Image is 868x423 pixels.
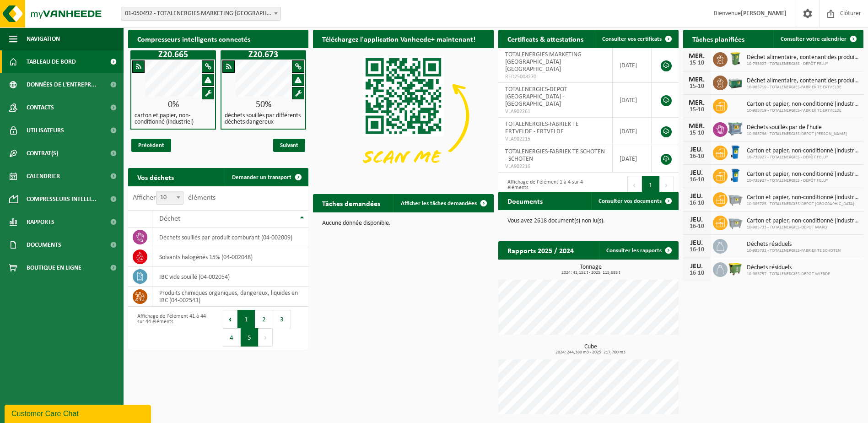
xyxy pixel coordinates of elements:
a: Consulter vos documents [591,192,678,210]
div: 16-10 [688,153,706,160]
div: 16-10 [688,200,706,206]
div: 16-10 [688,177,706,183]
button: 4 [223,328,241,347]
img: PB-LB-0680-HPE-GN-01 [728,74,743,90]
div: MER. [688,123,706,130]
span: Demander un transport [232,174,291,180]
span: Données de l'entrepr... [27,73,97,96]
td: [DATE] [613,48,652,83]
h2: Téléchargez l'application Vanheede+ maintenant! [313,30,485,48]
img: WB-0240-HPE-GN-50 [728,51,743,66]
td: Solvants halogénés 15% (04-002048) [152,247,308,267]
span: 01-050492 - TOTALENERGIES MARKETING BELGIUM - BRUSSEL [121,7,280,20]
td: [DATE] [613,83,652,118]
div: MER. [688,76,706,83]
a: Consulter vos certificats [595,30,678,48]
span: TOTALENERGIES-DEPOT [GEOGRAPHIC_DATA] - [GEOGRAPHIC_DATA] [505,86,567,108]
p: Aucune donnée disponible. [322,220,484,227]
span: Boutique en ligne [27,256,81,279]
span: TOTALENERGIES MARKETING [GEOGRAPHIC_DATA] - [GEOGRAPHIC_DATA] [505,51,582,73]
div: MER. [688,53,706,60]
h3: Tonnage [503,264,679,275]
span: VLA902261 [505,108,605,115]
div: 16-10 [688,270,706,277]
button: 1 [642,176,660,194]
span: TOTALENERGIES-FABRIEK TE SCHOTEN - SCHOTEN [505,148,605,163]
span: Compresseurs intelli... [27,188,97,211]
a: Consulter les rapports [599,241,678,260]
span: Déchets résiduels [747,241,841,248]
span: Calendrier [27,165,60,188]
div: JEU. [688,239,706,247]
span: VLA902216 [505,163,605,170]
h1: Z20.665 [133,50,214,60]
div: 16-10 [688,223,706,230]
span: Navigation [27,27,60,50]
span: Précédent [131,139,171,152]
td: IBC vide souillé (04-002054) [152,267,308,287]
span: Déchet [159,215,180,222]
span: TOTALENERGIES-FABRIEK TE ERTVELDE - ERTVELDE [505,121,579,135]
div: 15-10 [688,107,706,113]
a: Demander un transport [225,168,307,186]
span: Carton et papier, non-conditionné (industriel) [747,171,859,178]
span: Déchet alimentaire, contenant des produits d'origine animale, non emballé, catég... [747,54,859,61]
div: 16-10 [688,247,706,253]
div: Affichage de l'élément 41 à 44 sur 44 éléments [133,309,214,347]
td: [DATE] [613,118,652,145]
span: Consulter votre calendrier [781,36,846,42]
div: 0% [131,100,215,109]
div: JEU. [688,169,706,177]
span: 01-050492 - TOTALENERGIES MARKETING BELGIUM - BRUSSEL [121,7,281,21]
td: déchets souillés par produit comburant (04-002009) [152,228,308,247]
td: produits chimiques organiques, dangereux, liquides en IBC (04-002543) [152,287,308,307]
span: 10-985733 - TOTALENERGIES-DEPOT MARLY [747,225,859,230]
img: WB-2500-GAL-GY-01 [728,214,743,230]
button: 1 [237,310,255,328]
div: JEU. [688,146,706,153]
img: PB-AP-0800-MET-02-01 [728,121,743,136]
h4: carton et papier, non-conditionné (industriel) [135,113,212,125]
span: 10-985736 - TOTALENERGIES-DEPOT [PERSON_NAME] [747,131,847,137]
span: Utilisateurs [27,119,64,142]
span: Afficher les tâches demandées [401,201,477,206]
button: 5 [241,328,259,347]
h2: Vos déchets [128,168,183,186]
span: Consulter vos certificats [602,36,662,42]
h2: Rapports 2025 / 2024 [498,241,583,259]
h1: Z20.673 [223,50,304,60]
button: 2 [255,310,273,328]
div: MER. [688,99,706,107]
span: 10-735927 - TOTALENERGIES - DÉPÔT FELUY [747,155,859,160]
span: Carton et papier, non-conditionné (industriel) [747,147,859,155]
strong: [PERSON_NAME] [741,10,787,17]
span: 10-985757 - TOTALENERGIES-DEPOT WIERDE [747,271,830,277]
span: 2024: 41,152 t - 2025: 115,688 t [503,271,679,275]
img: WB-1100-HPE-GN-50 [728,261,743,277]
div: JEU. [688,193,706,200]
h3: Cube [503,344,679,355]
h2: Compresseurs intelligents connectés [128,30,308,48]
h2: Documents [498,192,552,210]
span: 10-985732 - TOTALENERGIES-FABRIEK TE SCHOTEN [747,248,841,254]
span: Carton et papier, non-conditionné (industriel) [747,101,859,108]
div: 15-10 [688,83,706,90]
span: Consulter vos documents [598,198,662,204]
div: JEU. [688,263,706,270]
span: VLA902215 [505,136,605,143]
div: 15-10 [688,60,706,66]
span: 2024: 244,380 m3 - 2025: 217,700 m3 [503,350,679,355]
iframe: chat widget [5,403,153,423]
span: Suivant [273,139,305,152]
div: 50% [221,100,305,109]
h4: déchets souillés par différents déchets dangereux [225,113,302,125]
button: Previous [223,310,237,328]
span: Déchets souillés par de l'huile [747,124,847,131]
div: 15-10 [688,130,706,136]
td: [DATE] [613,145,652,173]
span: Contrat(s) [27,142,58,165]
div: JEU. [688,216,706,223]
p: Vous avez 2618 document(s) non lu(s). [507,218,669,224]
span: 10 [156,191,183,205]
div: Affichage de l'élément 1 à 4 sur 4 éléments [503,175,584,195]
